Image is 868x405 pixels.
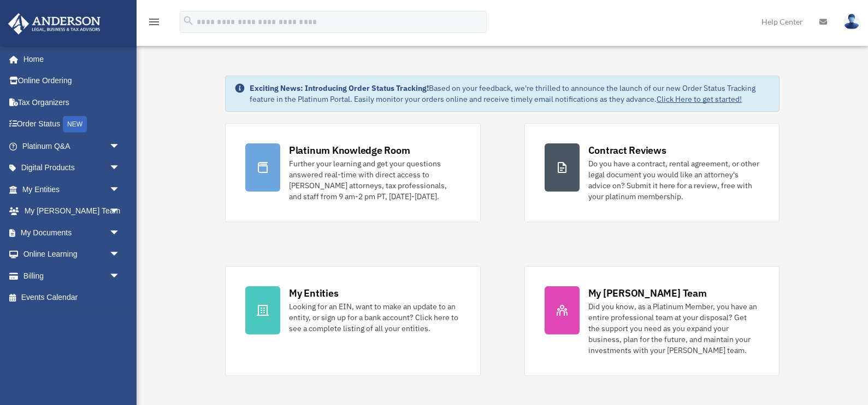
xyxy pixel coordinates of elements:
span: arrow_drop_down [109,265,131,287]
a: Home [8,48,131,70]
a: Platinum Q&Aarrow_drop_down [8,135,137,157]
a: Tax Organizers [8,91,137,113]
a: Billingarrow_drop_down [8,265,137,287]
div: Looking for an EIN, want to make an update to an entity, or sign up for a bank account? Click her... [289,301,460,334]
a: menu [147,19,161,28]
img: Anderson Advisors Platinum Portal [5,13,104,34]
div: Did you know, as a Platinum Member, you have an entire professional team at your disposal? Get th... [588,301,760,356]
i: menu [147,15,161,28]
span: arrow_drop_down [109,222,131,244]
a: Order StatusNEW [8,113,137,136]
div: Contract Reviews [588,143,666,157]
a: Events Calendar [8,287,137,309]
i: search [182,15,194,27]
a: My Entitiesarrow_drop_down [8,178,137,200]
div: My [PERSON_NAME] Team [588,286,707,300]
a: My Entities Looking for an EIN, want to make an update to an entity, or sign up for a bank accoun... [225,266,481,376]
div: Further your learning and get your questions answered real-time with direct access to [PERSON_NAM... [289,158,460,202]
div: Based on your feedback, we're thrilled to announce the launch of our new Order Status Tracking fe... [250,83,770,105]
a: Digital Productsarrow_drop_down [8,157,137,179]
a: My Documentsarrow_drop_down [8,222,137,244]
a: Platinum Knowledge Room Further your learning and get your questions answered real-time with dire... [225,123,481,222]
div: Platinum Knowledge Room [289,143,410,157]
a: My [PERSON_NAME] Teamarrow_drop_down [8,200,137,222]
span: arrow_drop_down [109,244,131,266]
span: arrow_drop_down [109,157,131,180]
a: Online Ordering [8,70,137,92]
div: My Entities [289,286,338,300]
div: Do you have a contract, rental agreement, or other legal document you would like an attorney's ad... [588,158,760,202]
img: User Pic [843,14,860,30]
a: Click Here to get started! [657,94,742,104]
a: Online Learningarrow_drop_down [8,244,137,265]
span: arrow_drop_down [109,178,131,201]
strong: Exciting News: Introducing Order Status Tracking! [250,83,429,93]
div: NEW [63,116,87,132]
a: My [PERSON_NAME] Team Did you know, as a Platinum Member, you have an entire professional team at... [524,266,780,376]
span: arrow_drop_down [109,135,131,158]
a: Contract Reviews Do you have a contract, rental agreement, or other legal document you would like... [524,123,780,222]
span: arrow_drop_down [109,200,131,223]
